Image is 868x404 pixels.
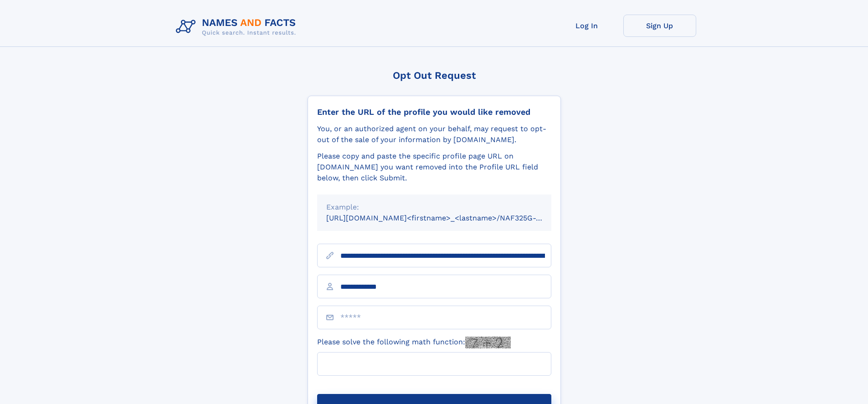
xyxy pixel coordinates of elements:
div: Enter the URL of the profile you would like removed [317,107,551,117]
div: You, or an authorized agent on your behalf, may request to opt-out of the sale of your informatio... [317,123,551,145]
div: Please copy and paste the specific profile page URL on [DOMAIN_NAME] you want removed into the Pr... [317,151,551,184]
div: Example: [326,202,542,213]
img: Logo Names and Facts [172,15,303,39]
small: [URL][DOMAIN_NAME]<firstname>_<lastname>/NAF325G-xxxxxxxx [326,214,569,222]
a: Log In [550,15,623,37]
a: Sign Up [623,15,696,37]
label: Please solve the following math function: [317,337,511,348]
div: Opt Out Request [308,70,561,81]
